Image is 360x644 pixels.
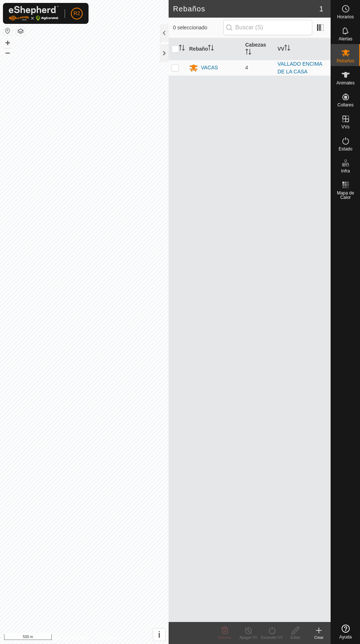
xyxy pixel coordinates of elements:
div: Apagar VV [237,635,260,640]
button: – [3,48,12,57]
div: Editar [284,635,307,640]
button: Restablecer Mapa [3,26,12,35]
div: Encender VV [260,635,284,640]
span: Mapa de Calor [333,191,358,200]
th: Rebaño [186,38,242,60]
span: Animales [336,81,354,85]
h2: Rebaños [173,4,319,13]
span: i [158,630,161,640]
span: 0 seleccionado [173,24,223,32]
button: Capas del Mapa [16,27,25,36]
span: 1 [319,3,323,14]
a: Ayuda [331,622,360,642]
span: 4 [245,65,248,70]
span: Collares [337,103,353,107]
a: Política de Privacidad [46,634,89,641]
span: Ayuda [339,635,352,639]
p-sorticon: Activar para ordenar [245,50,251,56]
span: Alertas [339,37,352,41]
span: Eliminar [218,636,231,640]
div: VACAS [201,64,218,72]
th: Cabezas [242,38,275,60]
button: + [3,39,12,47]
th: VV [275,38,331,60]
button: i [153,629,165,641]
p-sorticon: Activar para ordenar [208,46,214,52]
span: VVs [341,125,349,129]
a: Contáctenos [98,634,122,641]
input: Buscar (S) [223,20,312,35]
span: Horarios [337,15,354,19]
p-sorticon: Activar para ordenar [179,46,185,52]
p-sorticon: Activar para ordenar [284,46,290,52]
span: Estado [339,147,352,151]
span: Rebaños [336,59,354,63]
span: Infra [341,169,350,173]
span: R2 [73,10,80,17]
div: Crear [307,635,331,640]
img: Logo Gallagher [9,6,59,21]
a: VALLADO ENCIMA DE LA CASA [278,61,322,74]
